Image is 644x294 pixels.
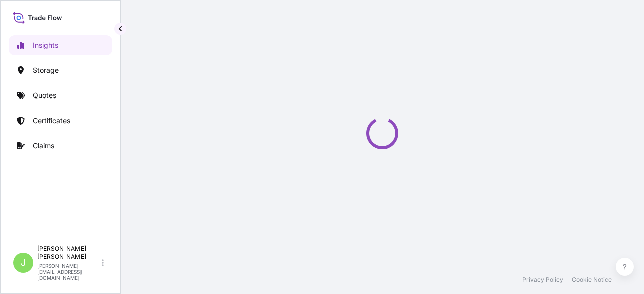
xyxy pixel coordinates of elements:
p: Claims [33,141,54,151]
a: Privacy Policy [522,276,563,284]
a: Storage [9,60,112,80]
p: [PERSON_NAME][EMAIL_ADDRESS][DOMAIN_NAME] [37,263,100,281]
a: Claims [9,136,112,156]
a: Cookie Notice [572,276,612,284]
p: Insights [33,40,58,50]
span: J [21,258,26,268]
p: Certificates [33,116,70,126]
a: Quotes [9,85,112,106]
p: Quotes [33,90,56,101]
a: Insights [9,35,112,55]
p: [PERSON_NAME] [PERSON_NAME] [37,245,100,261]
a: Certificates [9,111,112,131]
p: Storage [33,65,59,75]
